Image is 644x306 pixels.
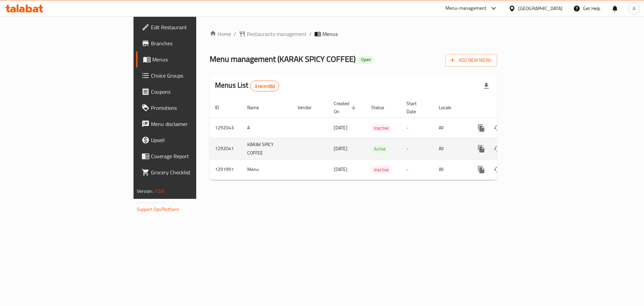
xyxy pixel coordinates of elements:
a: Coverage Report [136,148,241,164]
button: Change Status [489,141,505,157]
div: Total records count [250,81,279,91]
td: All [433,138,468,159]
table: enhanced table [210,97,543,180]
button: Add New Menu [445,54,497,67]
div: Menu-management [445,4,487,12]
a: Edit Restaurant [136,19,241,35]
div: [GEOGRAPHIC_DATA] [518,5,562,12]
button: more [473,141,489,157]
span: Name [247,103,268,112]
a: Upsell [136,132,241,148]
td: - [401,138,433,159]
a: Support.OpsPlatform [137,205,179,214]
button: Change Status [489,120,505,136]
span: Menus [322,30,338,38]
span: Status [371,103,393,112]
span: Created On [334,99,358,116]
span: Menu management ( KARAK SPICY COFFEE ) [210,51,356,67]
span: Locale [439,103,460,112]
span: Add New Menu [450,56,492,64]
span: [DATE] [334,165,347,174]
a: Restaurants management [239,30,307,38]
td: A [242,118,292,138]
span: A [633,5,635,12]
div: Export file [478,78,494,94]
span: Coupons [151,88,236,96]
span: Menu disclaimer [151,120,236,128]
td: - [401,118,433,138]
span: [DATE] [334,123,347,132]
span: 3 record(s) [251,83,279,89]
span: Coverage Report [151,152,236,160]
span: Open [358,57,374,62]
h2: Menus List [215,80,279,91]
span: Restaurants management [247,30,307,38]
span: Get support on: [137,198,168,207]
button: more [473,162,489,178]
span: 1.0.0 [154,187,165,195]
button: Change Status [489,162,505,178]
span: Choice Groups [151,72,236,80]
span: Branches [151,39,236,47]
a: Menu disclaimer [136,116,241,132]
span: Vendor [298,103,320,112]
a: Branches [136,35,241,51]
a: Choice Groups [136,68,241,84]
td: All [433,118,468,138]
span: ID [215,103,228,112]
div: Inactive [371,124,391,132]
li: / [309,30,312,38]
span: Inactive [371,166,391,174]
td: Menu [242,159,292,180]
span: Menus [152,55,236,63]
a: Grocery Checklist [136,164,241,180]
td: KARAK SPICY COFFEE [242,138,292,159]
th: Actions [468,97,543,118]
span: Active [371,145,388,153]
a: Coupons [136,84,241,100]
span: Version: [137,187,153,195]
a: Promotions [136,100,241,116]
a: Menus [136,51,241,68]
span: Grocery Checklist [151,168,236,176]
td: All [433,159,468,180]
div: Inactive [371,166,391,174]
nav: breadcrumb [210,30,497,38]
span: Inactive [371,124,391,132]
span: Upsell [151,136,236,144]
span: Start Date [407,99,425,116]
td: - [401,159,433,180]
span: Edit Restaurant [151,23,236,31]
button: more [473,120,489,136]
span: [DATE] [334,144,347,153]
span: Promotions [151,104,236,112]
div: Open [358,56,374,64]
